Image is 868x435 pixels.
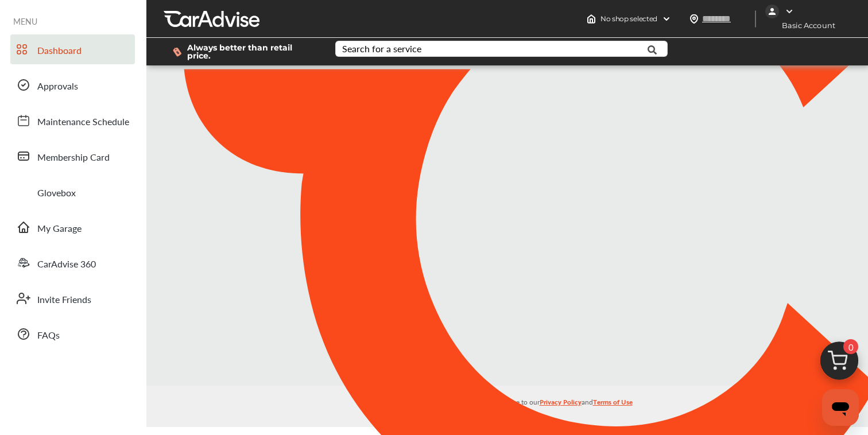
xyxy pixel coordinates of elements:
span: Basic Account [766,20,844,32]
img: dollor_label_vector.a70140d1.svg [173,47,181,57]
span: CarAdvise 360 [37,257,96,272]
img: header-down-arrow.9dd2ce7d.svg [662,14,671,24]
img: header-home-logo.8d720a4f.svg [587,14,596,24]
span: Invite Friends [37,293,91,308]
img: WGsFRI8htEPBVLJbROoPRyZpYNWhNONpIPPETTm6eUC0GeLEiAAAAAElFTkSuQmCC [785,7,794,16]
img: CA_CheckIcon.cf4f08d4.svg [499,199,543,237]
div: © 2025 All rights reserved. [146,386,868,427]
a: Invite Friends [10,283,135,313]
span: No shop selected [600,14,657,24]
p: By using the CarAdvise application, you agree to our and [146,395,868,407]
span: Glovebox [37,186,76,201]
img: cart_icon.3d0951e8.svg [812,336,867,391]
span: Always better than retail price. [187,44,317,60]
span: 0 [843,339,858,354]
img: location_vector.a44bc228.svg [689,14,699,24]
a: My Garage [10,212,135,242]
img: jVpblrzwTbfkPYzPPzSLxeg0AAAAASUVORK5CYII= [765,5,779,18]
span: FAQs [37,328,60,343]
a: Dashboard [10,34,135,64]
a: Glovebox [10,177,135,207]
div: Search for a service [342,44,421,53]
a: FAQs [10,319,135,349]
span: Maintenance Schedule [37,115,129,130]
span: Dashboard [37,44,82,59]
span: My Garage [37,222,82,236]
a: Approvals [10,70,135,100]
a: CarAdvise 360 [10,248,135,278]
span: Approvals [37,79,78,94]
span: MENU [13,17,37,26]
span: Membership Card [37,150,110,165]
img: header-divider.bc55588e.svg [755,10,756,28]
a: Membership Card [10,141,135,171]
a: Maintenance Schedule [10,106,135,135]
iframe: Button to launch messaging window [822,389,859,426]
